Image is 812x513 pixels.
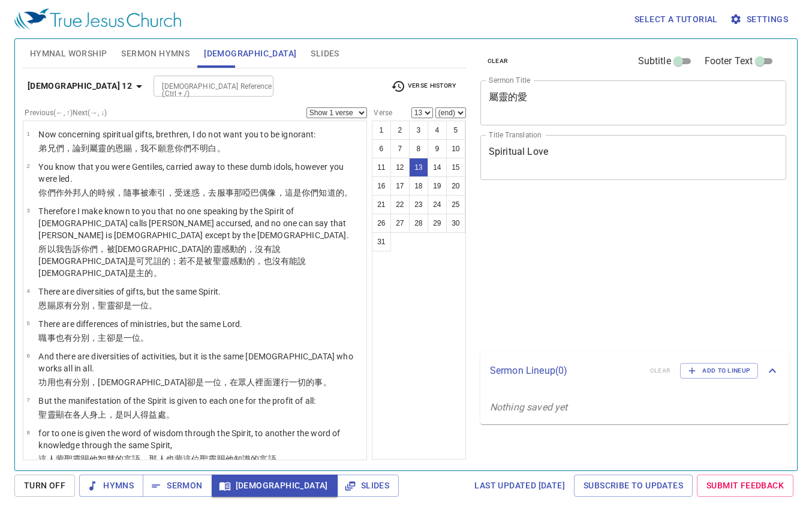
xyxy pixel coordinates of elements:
[38,409,315,421] p: 聖靈
[26,397,29,403] span: 7
[470,475,570,497] a: Last updated [DATE]
[372,121,391,140] button: 1
[89,188,353,197] wg1484: 的時候，隨事被牽引
[26,320,29,326] span: 5
[64,333,149,343] wg2532: 有
[56,333,149,343] wg1248: 也
[476,193,727,347] iframe: from-child
[26,352,29,359] span: 6
[175,143,225,153] wg2309: 你們
[89,143,225,153] wg4012: 屬靈
[446,214,465,233] button: 30
[124,301,158,310] wg1161: 是一位
[143,475,212,497] button: Sermon
[89,454,285,464] wg1325: 他智慧
[14,8,181,30] img: True Jesus Church
[107,333,149,343] wg2962: 卻
[115,301,158,310] wg4151: 卻
[217,143,225,153] wg50: 。
[38,244,306,278] wg5213: ，被
[390,158,410,177] button: 12
[428,176,447,196] button: 19
[158,454,285,464] wg243: 人也蒙
[89,333,149,343] wg1243: ，主
[38,350,363,374] p: And there are diversities of activities, but it is the same [DEMOGRAPHIC_DATA] who works all in all.
[26,287,29,294] span: 4
[272,377,332,387] wg1722: 運行
[384,77,463,95] button: Verse History
[38,244,306,278] wg3004: 的，沒有說
[474,478,565,493] span: Last updated [DATE]
[73,410,175,419] wg1325: 各人
[705,54,753,68] span: Footer Text
[38,318,242,330] p: There are differences of ministries, but the same Lord.
[38,256,306,278] wg2424: 是可咒詛
[428,121,447,140] button: 4
[73,301,158,310] wg1526: 分別
[697,475,793,497] a: Submit Feedback
[73,377,332,387] wg1526: 分別
[132,410,175,419] wg4314: 人得益處
[490,364,640,378] p: Sermon Lineup ( 0 )
[680,363,758,379] button: Add to Lineup
[38,244,306,278] wg1352: 我告訴你們
[259,188,353,197] wg880: 偶像
[409,158,428,177] button: 13
[390,214,410,233] button: 27
[688,365,750,376] span: Add to Lineup
[25,109,107,116] label: Previous (←, ↑) Next (→, ↓)
[121,46,190,61] span: Sermon Hymns
[409,195,428,214] button: 23
[38,128,315,140] p: Now concerning spiritual gifts, brethren, I do not want you to be ignorant:
[276,188,353,197] wg1497: ，這是你們知道
[64,377,332,387] wg2532: 有
[107,143,225,153] wg4152: 的恩賜，我不
[56,301,158,310] wg5486: 原有
[14,475,75,497] button: Turn Off
[488,56,509,67] span: clear
[149,301,157,310] wg846: 。
[372,139,391,158] button: 6
[634,12,718,27] span: Select a tutorial
[26,130,29,137] span: 1
[409,139,428,158] button: 8
[166,188,353,197] wg71: ，受迷惑
[323,377,332,387] wg3956: 。
[38,243,363,279] p: 所以
[409,176,428,196] button: 18
[79,475,143,497] button: Hymns
[115,454,285,464] wg4678: 的言語
[26,207,29,214] span: 3
[26,429,29,436] span: 8
[409,214,428,233] button: 28
[204,46,296,61] span: [DEMOGRAPHIC_DATA]
[73,333,149,343] wg1526: 分別
[727,8,793,31] button: Settings
[115,333,149,343] wg2532: 是一位
[276,454,285,464] wg3056: ，
[584,478,683,493] span: Subscribe to Updates
[196,377,331,387] wg1161: 是
[64,410,175,419] wg5321: 在
[38,268,161,278] wg2036: [DEMOGRAPHIC_DATA]
[428,139,447,158] button: 9
[187,377,332,387] wg2316: 卻
[372,109,392,116] label: Verse
[446,121,465,140] button: 5
[489,146,778,169] textarea: Spiritual Love
[480,54,516,68] button: clear
[89,301,157,310] wg1243: ，聖靈
[390,121,410,140] button: 2
[38,395,315,407] p: But the manifestation of the Spirit is given to each one for the profit of all:
[28,79,132,94] b: [DEMOGRAPHIC_DATA] 12
[89,410,175,419] wg1538: 身上，是叫
[183,454,285,464] wg2596: 這位聖靈
[64,188,353,197] wg2258: 外邦人
[38,188,353,197] wg3754: 你們作
[38,286,221,298] p: There are diversities of gifts, but the same Spirit.
[64,143,225,153] wg80: ，論到
[81,454,285,464] wg4151: 賜
[217,454,285,464] wg4151: 賜他知識
[38,256,306,278] wg2980: [DEMOGRAPHIC_DATA]
[56,410,175,419] wg4151: 顯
